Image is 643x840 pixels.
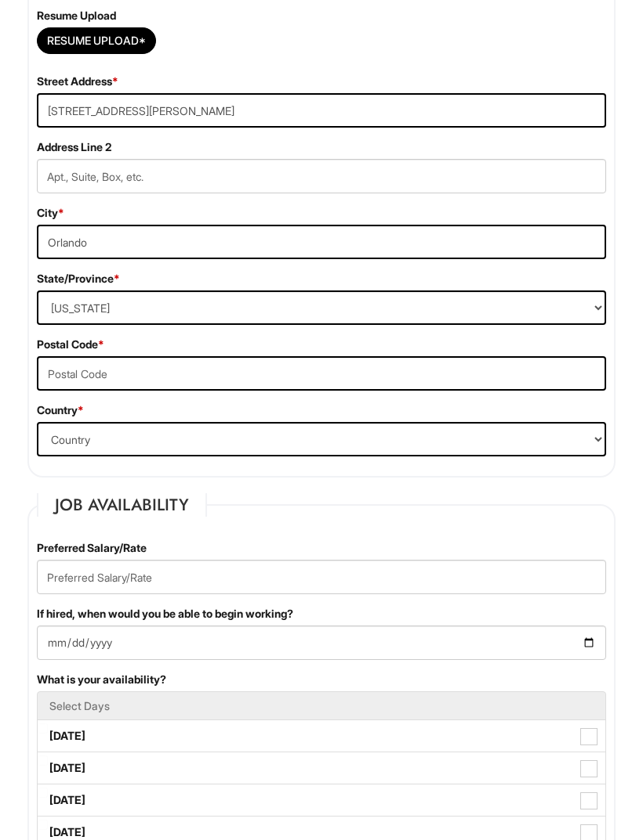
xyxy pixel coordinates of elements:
label: What is your availability? [37,672,166,687]
input: City [37,225,606,259]
legend: Job Availability [37,493,207,517]
label: Resume Upload [37,8,116,23]
label: Preferred Salary/Rate [37,540,147,556]
input: Street Address [37,93,606,128]
select: Country [37,422,606,456]
label: Country [37,402,84,418]
input: Postal Code [37,356,606,391]
select: State/Province [37,290,606,325]
h5: Select Days [49,700,594,712]
label: Street Address [37,74,118,89]
label: [DATE] [38,752,605,784]
input: Apt., Suite, Box, etc. [37,159,606,193]
label: [DATE] [38,720,605,752]
input: Preferred Salary/Rate [37,560,606,594]
label: State/Province [37,271,120,287]
label: Postal Code [37,337,104,352]
label: [DATE] [38,784,605,816]
label: Address Line 2 [37,139,111,155]
label: If hired, when would you be able to begin working? [37,606,293,622]
button: Resume Upload*Resume Upload* [37,27,156,54]
label: City [37,205,64,221]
